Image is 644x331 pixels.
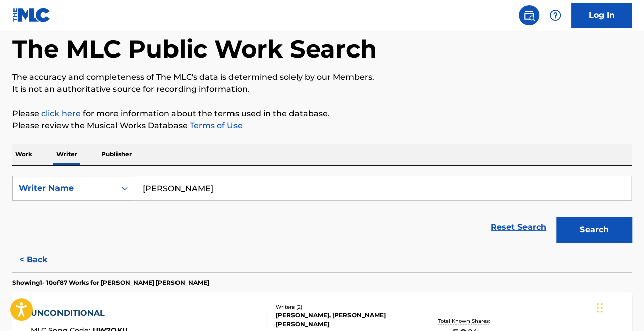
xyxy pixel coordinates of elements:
p: Please review the Musical Works Database [12,120,632,132]
p: Writer [53,144,80,165]
a: Reset Search [486,216,551,238]
p: Showing 1 - 10 of 87 Works for [PERSON_NAME] [PERSON_NAME] [12,278,209,287]
a: click here [41,108,81,118]
div: UNCONDITIONAL [31,307,128,319]
button: < Back [12,247,73,272]
form: Search Form [12,176,632,247]
p: Work [12,144,35,165]
img: search [523,9,535,21]
p: Please for more information about the terms used in the database. [12,107,632,120]
button: Search [556,217,632,242]
p: Total Known Shares: [438,317,492,325]
img: help [549,9,561,21]
img: MLC Logo [12,8,51,22]
a: Terms of Use [188,121,243,130]
p: Publisher [98,144,135,165]
h1: The MLC Public Work Search [12,34,377,64]
p: It is not an authoritative source for recording information. [12,83,632,95]
div: Writer Name [19,182,109,194]
div: Drag [597,293,603,323]
div: Help [545,5,565,25]
p: The accuracy and completeness of The MLC's data is determined solely by our Members. [12,71,632,83]
div: Writers ( 2 ) [276,303,414,311]
a: Public Search [519,5,539,25]
a: Log In [571,3,632,28]
iframe: Chat Widget [594,283,644,331]
div: [PERSON_NAME], [PERSON_NAME] [PERSON_NAME] [276,311,414,329]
